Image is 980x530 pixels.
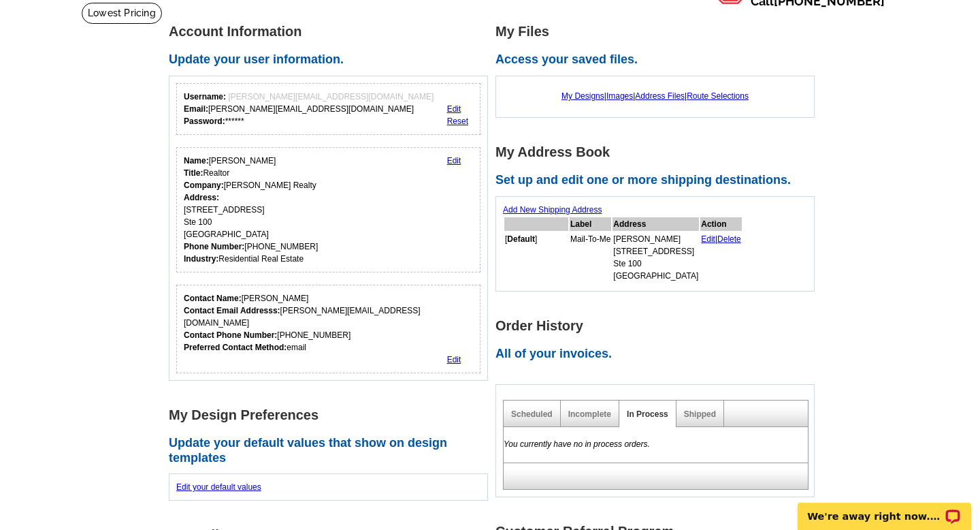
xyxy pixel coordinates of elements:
a: Edit [447,355,461,364]
em: You currently have no in process orders. [504,439,650,449]
a: Scheduled [511,409,553,419]
a: In Process [627,409,668,419]
iframe: LiveChat chat widget [789,487,980,530]
strong: Contact Phone Number: [184,330,277,340]
strong: Password: [184,116,225,126]
th: Label [570,217,611,231]
strong: Industry: [184,254,218,264]
h2: Update your default values that show on design templates [169,436,495,465]
a: Shipped [684,409,716,419]
strong: Name: [184,156,209,166]
h1: My Address Book [495,145,822,159]
a: Route Selections [687,91,749,101]
h1: Order History [495,319,822,333]
th: Action [700,217,742,231]
a: Edit [447,156,461,166]
div: | | | [503,83,807,109]
strong: Phone Number: [184,242,244,251]
strong: Email: [184,104,208,114]
div: Who should we contact regarding order issues? [176,285,480,373]
b: Default [507,234,535,244]
div: [PERSON_NAME] [PERSON_NAME][EMAIL_ADDRESS][DOMAIN_NAME] [PHONE_NUMBER] email [184,292,473,354]
strong: Contact Name: [184,294,242,303]
td: Mail-To-Me [570,232,611,283]
a: Images [606,91,633,101]
td: [ ] [504,232,568,283]
td: [PERSON_NAME] [STREET_ADDRESS] Ste 100 [GEOGRAPHIC_DATA] [612,232,699,283]
a: Add New Shipping Address [503,205,602,215]
h2: All of your invoices. [495,347,822,362]
a: Reset [447,116,468,126]
a: Edit [701,234,715,244]
div: Your login information. [176,83,480,135]
div: [PERSON_NAME] Realtor [PERSON_NAME] Realty [STREET_ADDRESS] Ste 100 [GEOGRAPHIC_DATA] [PHONE_NUMB... [184,155,318,265]
h2: Access your saved files. [495,52,822,67]
strong: Preferred Contact Method: [184,343,287,352]
strong: Address: [184,193,219,202]
th: Address [612,217,699,231]
h1: My Design Preferences [169,408,495,422]
h1: My Files [495,25,822,39]
strong: Contact Email Addresss: [184,306,280,315]
a: Edit [447,104,461,114]
strong: Title: [184,168,203,178]
a: My Designs [561,91,604,101]
a: Incomplete [568,409,611,419]
h2: Update your user information. [169,52,495,67]
h1: Account Information [169,25,495,39]
a: Address Files [635,91,685,101]
div: Your personal details. [176,147,480,272]
td: | [700,232,742,283]
a: Edit your default values [176,482,261,492]
h2: Set up and edit one or more shipping destinations. [495,173,822,188]
a: Delete [717,234,741,244]
span: [PERSON_NAME][EMAIL_ADDRESS][DOMAIN_NAME] [228,92,434,102]
strong: Username: [184,92,226,102]
strong: Company: [184,181,224,190]
div: [PERSON_NAME][EMAIL_ADDRESS][DOMAIN_NAME] ****** [184,91,434,127]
